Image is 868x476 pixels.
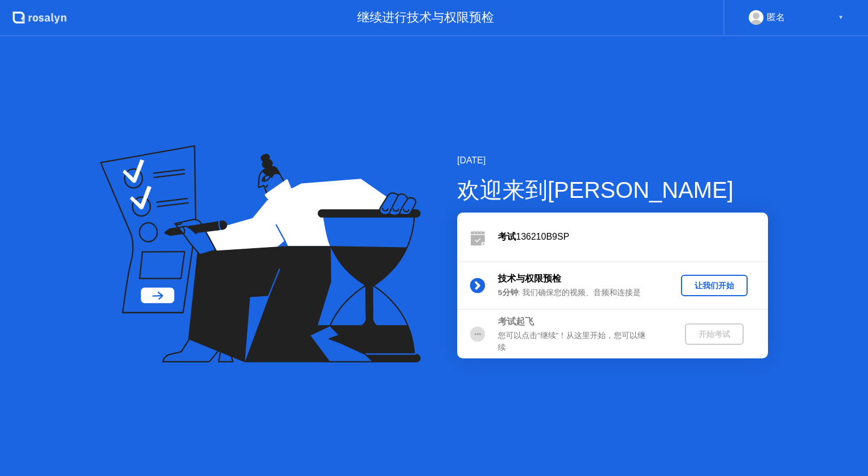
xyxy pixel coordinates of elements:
[685,280,743,291] div: 让我们开始
[685,323,744,345] button: 开始考试
[498,287,661,298] div: : 我们确保您的视频、音频和连接是
[689,329,739,340] div: 开始考试
[457,173,768,207] div: 欢迎来到[PERSON_NAME]
[498,330,661,353] div: 您可以点击”继续”！从这里开始，您可以继续
[498,232,516,241] b: 考试
[838,10,844,25] div: ▼
[681,275,748,296] button: 让我们开始
[498,230,768,244] div: 136210B9SP
[457,154,768,167] div: [DATE]
[498,288,518,297] b: 5分钟
[498,274,561,283] b: 技术与权限预检
[498,317,534,326] b: 考试起飞
[767,10,785,25] div: 匿名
